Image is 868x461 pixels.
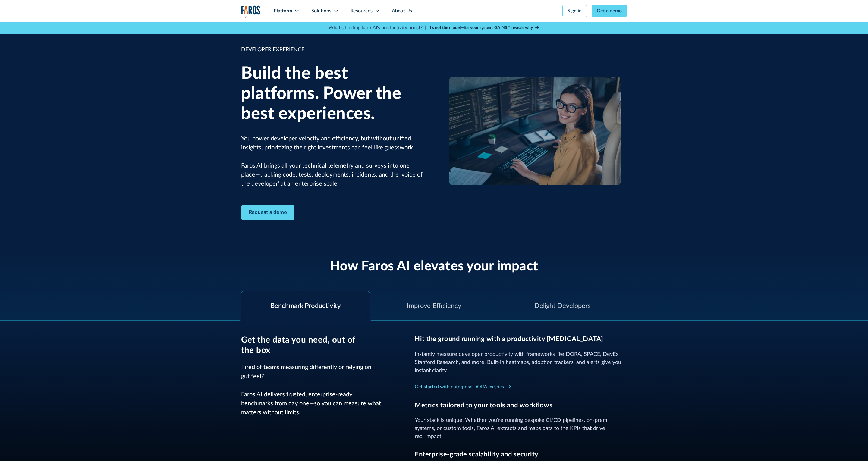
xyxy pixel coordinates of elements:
a: Sign in [562,5,587,17]
p: Tired of teams measuring differently or relying on gut feel? Faros AI delivers trusted, enterpris... [241,363,385,417]
a: It’s not the model—it’s your system. GAINS™ reveals why [429,25,539,31]
p: You power developer velocity and efficiency, but without unified insights, prioritizing the right... [241,134,425,188]
p: Your stack is unique. Whether you're running bespoke CI/CD pipelines, on-prem systems, or custom ... [415,416,627,441]
div: Platform [274,7,292,14]
div: DEVELOPER EXPERIENCE [241,46,425,54]
h3: Hit the ground running with a productivity [MEDICAL_DATA] [415,335,627,343]
p: Instantly measure developer productivity with frameworks like DORA, SPACE, DevEx, Stanford Resear... [415,350,627,375]
h2: How Faros AI elevates your impact [330,259,538,274]
div: Resources [351,7,373,14]
div: Benchmark Productivity [270,301,341,311]
a: Get a demo [592,5,627,17]
h3: Metrics tailored to your tools and workflows [415,401,627,409]
a: home [241,5,260,18]
div: Delight Developers [534,301,591,311]
div: Get started with enterprise DORA metrics [415,383,504,390]
h3: Enterprise-grade scalability and security [415,450,627,458]
h3: Get the data you need, out of the box [241,335,385,355]
p: What's holding back AI's productivity boost? | [329,24,426,31]
strong: It’s not the model—it’s your system. GAINS™ reveals why [429,26,533,30]
a: Get started with enterprise DORA metrics [415,382,511,392]
div: Improve Efficiency [407,301,461,311]
img: Logo of the analytics and reporting company Faros. [241,5,260,18]
div: Solutions [311,7,331,14]
h1: Build the best platforms. Power the best experiences. [241,64,425,124]
a: Contact Modal [241,205,294,220]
